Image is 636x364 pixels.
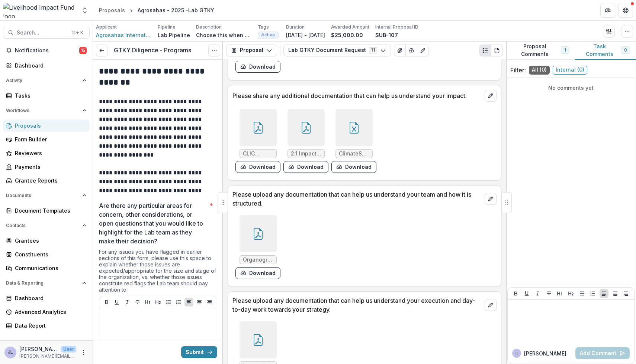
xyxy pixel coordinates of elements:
[624,47,627,53] span: 0
[3,306,90,318] a: Advanced Analytics
[485,193,497,205] button: edit
[511,289,520,298] button: Bold
[99,249,217,296] div: For any issues you have flagged in earlier sections of this form, please use this space to explai...
[258,24,269,30] p: Tags
[15,237,84,245] div: Grantees
[164,298,173,306] button: Bullet List
[235,109,280,173] div: CLIC Climate and Nature Impact Brief_Agrosahas_Nov2023.pdfdownload-form-response
[514,351,519,355] div: Jennifer Lindgren
[611,289,620,298] button: Align Center
[99,6,125,14] div: Proposals
[575,42,636,60] button: Task Comments
[600,3,615,18] button: Partners
[553,66,587,75] span: Internal ( 0 )
[564,47,566,53] span: 1
[96,5,217,16] nav: breadcrumb
[545,289,553,298] button: Strike
[588,289,597,298] button: Ordered List
[102,298,111,306] button: Bold
[286,31,325,39] p: [DATE] - [DATE]
[184,298,193,306] button: Align Left
[3,59,90,72] a: Dashboard
[394,45,406,56] button: View Attached Files
[291,151,321,157] span: 2.1 Impact Strategy Document.pdf
[181,346,217,358] button: Submit
[235,267,280,279] button: download-form-response
[208,45,220,56] button: Options
[8,350,13,355] div: Jennifer Lindgren
[331,109,376,173] div: ClimateSavings Calculation.xlsmdownload-form-response
[3,235,90,247] a: Grantees
[3,105,90,117] button: Open Workflows
[3,277,90,289] button: Open Data & Reporting
[96,31,152,39] a: Agrosahas International Pvt Ltd
[3,119,90,132] a: Proposals
[195,298,204,306] button: Align Center
[3,292,90,304] a: Dashboard
[232,296,482,314] p: Please upload any documentation that can help us understand your execution and day-to-day work to...
[283,161,328,173] button: download-form-response
[618,3,633,18] button: Get Help
[235,161,280,173] button: download-form-response
[510,66,526,75] p: Filter:
[235,215,280,279] div: Organogram.pdfdownload-form-response
[99,201,206,246] p: Are there any particular areas for concern, other considerations, or open questions that you woul...
[375,24,418,30] p: Internal Proposal ID
[3,319,90,332] a: Data Report
[15,250,84,258] div: Constituents
[533,289,542,298] button: Italicize
[15,149,84,157] div: Reviewers
[243,257,273,263] span: Organogram.pdf
[15,62,84,69] div: Dashboard
[485,299,497,311] button: edit
[331,161,376,173] button: download-form-response
[575,347,630,359] button: Add Comment
[6,108,79,113] span: Workflows
[578,289,587,298] button: Bullet List
[566,289,575,298] button: Heading 2
[80,3,90,18] button: Open entity switcher
[485,90,497,102] button: edit
[3,248,90,260] a: Constituents
[196,31,252,39] p: Choose this when adding a new proposal to the first stage of a pipeline.
[283,45,391,56] button: Lab GTKY Document Request11
[143,298,152,306] button: Heading 1
[286,24,305,30] p: Duration
[15,177,84,184] div: Grantee Reports
[261,32,275,37] span: Active
[15,92,84,99] div: Tasks
[600,289,608,298] button: Align Left
[17,30,67,36] span: Search...
[6,281,79,286] span: Data & Reporting
[15,47,79,54] span: Notifications
[79,348,88,357] button: More
[524,350,566,357] p: [PERSON_NAME]
[3,27,90,39] button: Search...
[196,24,222,30] p: Description
[19,353,76,360] p: [PERSON_NAME][EMAIL_ADDRESS][DOMAIN_NAME]
[138,6,214,14] div: Agrosahas - 2025 -Lab GTKY
[112,298,121,306] button: Underline
[79,47,87,54] span: 15
[510,84,632,92] p: No comments yet
[235,61,280,73] button: download-form-response
[555,289,564,298] button: Heading 1
[3,190,90,201] button: Open Documents
[3,3,77,18] img: Livelihood Impact Fund logo
[3,75,90,86] button: Open Activity
[3,89,90,102] a: Tasks
[3,45,90,56] button: Notifications15
[15,294,84,302] div: Dashboard
[96,24,117,30] p: Applicant
[417,45,429,56] button: Edit as form
[232,190,482,208] p: Please upload any documentation that can help us understand your team and how it is structured.
[15,264,84,272] div: Communications
[15,207,84,214] div: Document Templates
[621,289,630,298] button: Align Right
[158,24,176,30] p: Pipeline
[3,133,90,145] a: Form Builder
[6,223,79,228] span: Contacts
[375,31,398,39] p: SUB-107
[154,298,163,306] button: Heading 2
